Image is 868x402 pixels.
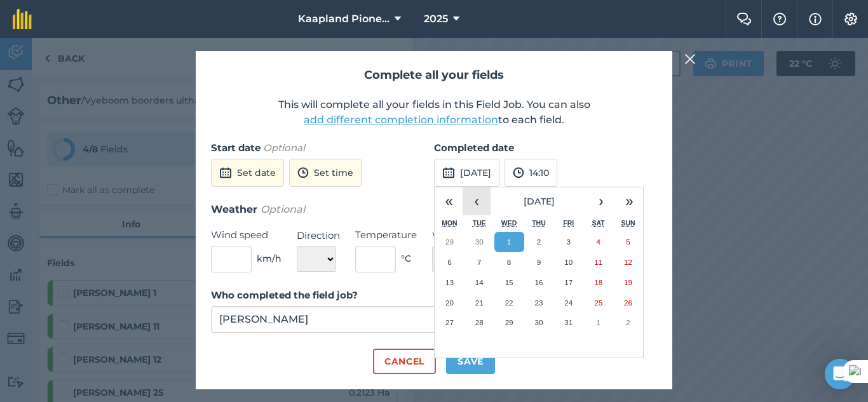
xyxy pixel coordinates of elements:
h2: Complete all your fields [211,66,657,84]
abbr: 1 October 2025 [507,238,511,246]
label: Temperature [355,227,417,243]
abbr: 29 September 2025 [445,238,454,246]
abbr: 29 October 2025 [505,318,513,326]
button: 19 October 2025 [613,272,643,293]
abbr: 24 October 2025 [564,298,573,307]
abbr: Saturday [592,219,605,227]
span: [DATE] [524,196,555,207]
abbr: 10 October 2025 [564,258,573,266]
abbr: 27 October 2025 [445,318,454,326]
label: Direction [297,228,340,243]
iframe: Intercom live chat [825,359,855,389]
button: » [615,187,643,215]
strong: Start date [211,142,261,154]
abbr: 25 October 2025 [594,298,602,307]
img: A cog icon [843,13,858,25]
button: 30 September 2025 [465,232,494,252]
button: 25 October 2025 [583,293,613,313]
button: 11 October 2025 [583,252,613,272]
button: 5 October 2025 [613,232,643,252]
button: 20 October 2025 [435,293,465,313]
button: 13 October 2025 [435,272,465,293]
button: 4 October 2025 [583,232,613,252]
button: 18 October 2025 [583,272,613,293]
p: This will complete all your fields in this Field Job. You can also to each field. [211,97,657,128]
h3: Weather [211,201,657,218]
abbr: 21 October 2025 [475,298,484,307]
abbr: 18 October 2025 [594,278,602,286]
abbr: 9 October 2025 [537,258,541,266]
abbr: 30 September 2025 [475,238,484,246]
abbr: 15 October 2025 [505,278,513,286]
strong: Who completed the field job? [211,289,358,301]
abbr: 17 October 2025 [564,278,573,286]
button: 9 October 2025 [524,252,554,272]
button: 23 October 2025 [524,293,554,313]
button: 6 October 2025 [435,252,465,272]
button: 30 October 2025 [524,312,554,333]
button: 10 October 2025 [553,252,583,272]
abbr: 13 October 2025 [445,278,454,286]
button: 21 October 2025 [465,293,494,313]
abbr: 19 October 2025 [624,278,632,286]
button: Cancel [373,349,436,374]
button: 26 October 2025 [613,293,643,313]
abbr: 23 October 2025 [534,298,543,307]
button: 27 October 2025 [435,312,465,333]
button: 14:10 [505,159,557,187]
abbr: 4 October 2025 [596,238,600,246]
img: svg+xml;base64,PHN2ZyB4bWxucz0iaHR0cDovL3d3dy53My5vcmcvMjAwMC9zdmciIHdpZHRoPSIyMiIgaGVpZ2h0PSIzMC... [684,51,696,67]
abbr: Tuesday [473,219,486,227]
abbr: 22 October 2025 [505,298,513,307]
span: 2025 [424,11,448,27]
button: « [435,187,463,215]
button: 31 October 2025 [553,312,583,333]
em: Optional [261,203,305,215]
abbr: 6 October 2025 [447,258,451,266]
button: › [587,187,615,215]
abbr: 3 October 2025 [567,238,571,246]
button: 29 October 2025 [494,312,524,333]
button: 8 October 2025 [494,252,524,272]
button: 2 November 2025 [613,312,643,333]
abbr: 2 October 2025 [537,238,541,246]
span: km/h [257,251,281,265]
button: [DATE] [434,159,499,187]
abbr: 11 October 2025 [594,258,602,266]
abbr: 5 October 2025 [626,238,630,246]
button: 2 October 2025 [524,232,554,252]
abbr: 12 October 2025 [624,258,632,266]
button: 17 October 2025 [553,272,583,293]
button: 1 November 2025 [583,312,613,333]
button: Set time [289,159,362,187]
button: 16 October 2025 [524,272,554,293]
abbr: 20 October 2025 [445,298,454,307]
abbr: 1 November 2025 [596,318,600,326]
abbr: Wednesday [501,219,517,227]
button: 28 October 2025 [465,312,494,333]
button: add different completion information [304,112,498,128]
strong: Completed date [434,142,514,154]
img: svg+xml;base64,PD94bWwgdmVyc2lvbj0iMS4wIiBlbmNvZGluZz0idXRmLTgiPz4KPCEtLSBHZW5lcmF0b3I6IEFkb2JlIE... [219,165,232,180]
abbr: 7 October 2025 [477,258,481,266]
button: [DATE] [491,187,587,215]
span: Kaapland Pioneer [298,11,390,27]
span: ° C [401,251,411,265]
button: 7 October 2025 [465,252,494,272]
label: Wind speed [211,227,281,243]
abbr: Monday [442,219,458,227]
abbr: 28 October 2025 [475,318,484,326]
button: ‹ [463,187,491,215]
button: 3 October 2025 [553,232,583,252]
abbr: Friday [563,219,574,227]
button: 24 October 2025 [553,293,583,313]
label: Weather [432,228,495,243]
abbr: 26 October 2025 [624,298,632,307]
img: A question mark icon [772,13,787,25]
abbr: 14 October 2025 [475,278,484,286]
button: 29 September 2025 [435,232,465,252]
abbr: Sunday [621,219,635,227]
button: 12 October 2025 [613,252,643,272]
abbr: 30 October 2025 [534,318,543,326]
em: Optional [263,142,305,154]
